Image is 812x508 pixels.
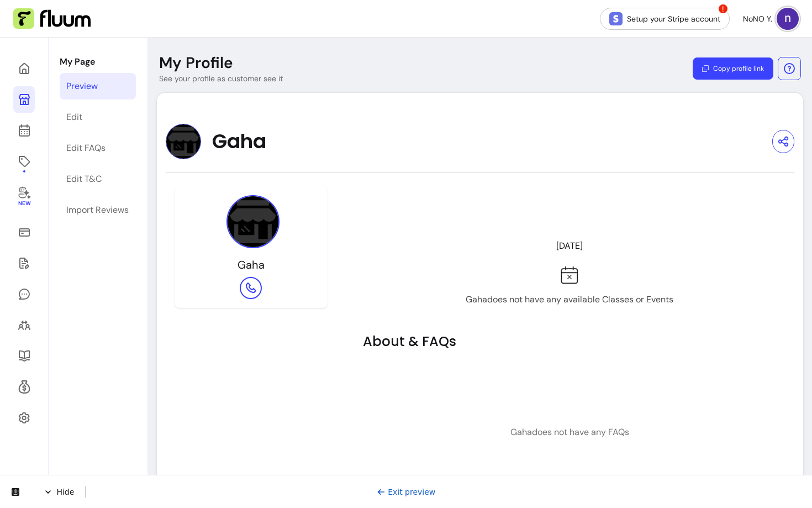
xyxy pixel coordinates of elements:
a: Preview [60,73,136,99]
span: NoNO Y. [743,13,772,24]
span: Gaha [238,258,265,272]
a: Refer & Earn [13,374,35,400]
a: Setup your Stripe account [600,8,730,30]
img: Provider image [166,124,201,159]
p: Gaha does not have any available Classes or Events [466,293,673,306]
img: Stripe Icon [609,12,623,25]
a: Edit [60,104,136,130]
a: Sales [13,219,35,245]
img: Provider image [226,195,280,248]
a: My Page [13,86,35,113]
a: Resources [13,343,35,369]
a: Import Reviews [60,197,136,223]
a: Exit preview [377,13,436,22]
div: Edit FAQs [66,142,106,155]
span: New [18,200,30,207]
header: [DATE] [363,235,777,257]
a: Calendar [13,117,35,144]
div: Import Reviews [66,203,129,217]
button: Copy profile link [693,57,773,80]
h2: About & FAQs [363,333,777,350]
p: See your profile as customer see it [159,73,283,84]
div: Edit T&C [66,172,102,186]
a: Home [13,55,35,82]
a: Waivers [13,250,35,276]
img: Fully booked icon [561,266,578,284]
span: ! [718,3,729,14]
a: New [13,179,35,214]
a: My Messages [13,281,35,307]
img: Fluum Logo [13,8,91,29]
a: Edit FAQs [60,135,136,161]
span: Gaha [212,130,266,153]
a: Clients [13,312,35,338]
a: Settings [13,405,35,431]
p: My Profile [159,53,233,73]
span: Hide [44,12,86,23]
a: Edit T&C [60,166,136,192]
div: Edit [66,111,82,124]
div: Preview [66,80,98,93]
img: avatar [777,8,799,30]
p: Gaha does not have any FAQs [510,426,629,439]
p: My Page [60,55,136,69]
button: avatarNoNO Y. [743,8,799,30]
a: Offerings [13,148,35,175]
